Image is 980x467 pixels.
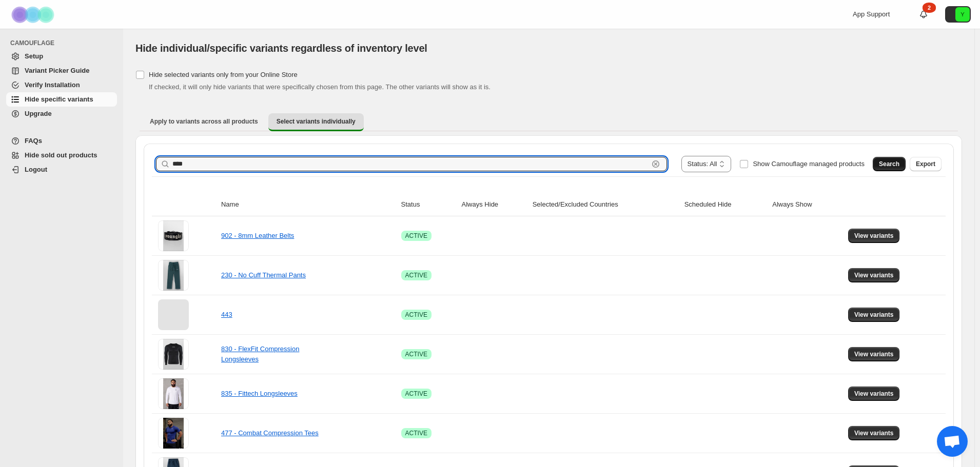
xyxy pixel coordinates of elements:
span: View variants [854,429,894,437]
button: Export [910,157,942,171]
img: Camouflage [8,1,60,29]
span: Show Camouflage managed products [753,160,865,168]
a: 835 - Fittech Longsleeves [221,390,298,397]
a: Verify Installation [6,78,117,92]
button: View variants [848,347,900,361]
th: Always Show [769,193,845,216]
span: Select variants individually [277,117,356,126]
span: Logout [25,166,47,173]
span: Hide selected variants only from your Online Store [149,71,298,78]
span: Search [879,160,899,168]
button: View variants [848,308,900,322]
button: Search [873,157,906,171]
a: Logout [6,163,117,177]
span: ACTIVE [405,232,427,240]
span: If checked, it will only hide variants that were specifically chosen from this page. The other va... [149,83,491,91]
span: Avatar with initials Y [955,7,970,22]
a: 230 - No Cuff Thermal Pants [221,271,306,279]
a: Setup [6,49,117,64]
a: FAQs [6,134,117,148]
th: Status [398,193,459,216]
button: View variants [848,229,900,243]
span: View variants [854,350,894,358]
span: Verify Installation [25,81,80,89]
button: Clear [651,159,661,169]
span: View variants [854,232,894,240]
a: Variant Picker Guide [6,64,117,78]
text: Y [961,11,965,17]
th: Always Hide [459,193,530,216]
span: View variants [854,271,894,279]
span: Setup [25,52,43,60]
a: Open chat [937,426,968,457]
span: Upgrade [25,110,52,117]
span: ACTIVE [405,271,427,279]
button: Avatar with initials Y [945,6,971,23]
button: View variants [848,387,900,401]
span: Apply to variants across all products [150,117,258,126]
span: Hide specific variants [25,95,93,103]
button: View variants [848,426,900,440]
a: 830 - FlexFit Compression Longsleeves [221,345,299,363]
span: Hide sold out products [25,151,97,159]
span: ACTIVE [405,390,427,398]
a: 902 - 8mm Leather Belts [221,232,294,239]
span: Variant Picker Guide [25,67,89,74]
th: Selected/Excluded Countries [530,193,681,216]
a: 443 [221,311,232,318]
a: Hide sold out products [6,148,117,163]
th: Name [218,193,398,216]
div: 2 [923,3,936,13]
span: View variants [854,390,894,398]
span: ACTIVE [405,429,427,437]
span: CAMOUFLAGE [10,39,118,47]
span: App Support [853,10,890,18]
span: FAQs [25,137,42,145]
button: View variants [848,268,900,282]
span: Export [916,160,935,168]
span: ACTIVE [405,350,427,358]
button: Apply to variants across all products [142,113,266,130]
span: View variants [854,311,894,319]
button: Select variants individually [268,113,364,131]
span: ACTIVE [405,311,427,319]
a: 477 - Combat Compression Tees [221,429,319,437]
th: Scheduled Hide [681,193,770,216]
a: Hide specific variants [6,92,117,107]
a: 2 [918,9,929,19]
a: Upgrade [6,107,117,121]
span: Hide individual/specific variants regardless of inventory level [135,43,427,54]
